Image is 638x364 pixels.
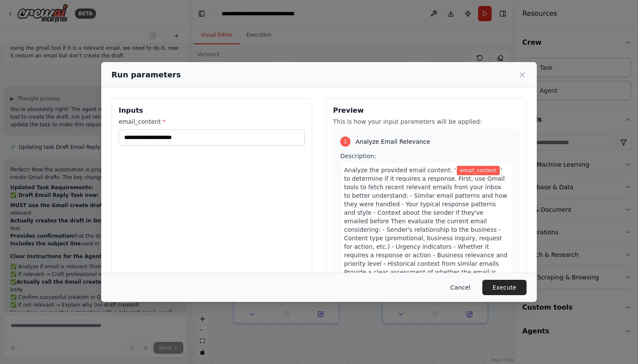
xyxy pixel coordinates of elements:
div: 1 [340,136,350,147]
h3: Preview [333,105,519,116]
span: Analyze the provided email content: ' [344,167,456,173]
span: Analyze Email Relevance [356,137,430,146]
button: Execute [482,280,527,295]
span: Description: [340,153,376,159]
label: email_content [119,117,305,126]
h3: Inputs [119,105,305,116]
h2: Run parameters [111,69,181,81]
button: Cancel [444,280,477,295]
span: Variable: email_content [457,166,500,175]
p: This is how your input parameters will be applied: [333,117,519,126]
